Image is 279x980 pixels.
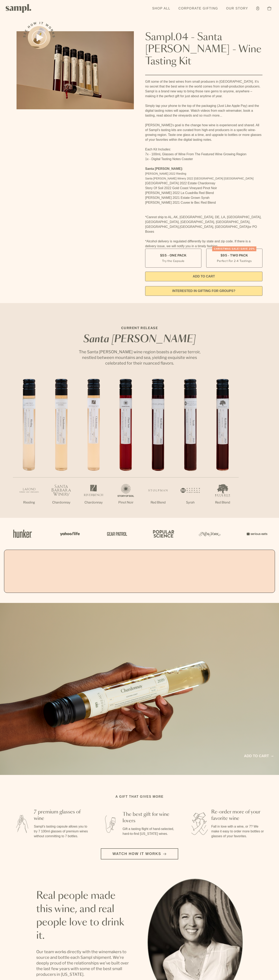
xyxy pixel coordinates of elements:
li: [PERSON_NAME] 2021 Cuvee le Bec Red Blend [145,200,262,205]
a: interested in gifting for groups? [145,286,262,296]
p: Syrah [174,500,206,505]
p: Red Blend [142,500,174,505]
p: Red Blend [206,500,239,505]
a: Corporate Gifting [176,4,220,13]
h3: 7 premium glasses of wine [34,809,89,822]
button: Add to Cart [145,272,262,281]
p: Sampl's tasting capsule allows you to try 7 100ml glasses of premium wines without committing to ... [34,824,89,839]
h2: Real people made this wine, and real people love to drink it. [36,889,131,942]
img: Artboard_3_0b291449-6e8c-4d07-b2c2-3f3601a19cd1_x450.png [198,525,222,542]
p: The Santa [PERSON_NAME] wine region boasts a diverse terroir, nestled between mountains and sea, ... [75,349,204,366]
p: Chardonnay [45,500,77,505]
img: Artboard_7_5b34974b-f019-449e-91fb-745f8d0877ee_x450.png [244,525,269,542]
small: Try the Capsule [162,259,184,263]
strong: Santa [PERSON_NAME]: [145,167,183,170]
span: $95 - Two Pack [221,253,248,258]
img: Artboard_6_04f9a106-072f-468a-bdd7-f11783b05722_x450.png [57,525,81,542]
img: Sampl logo [6,4,31,13]
img: Artboard_4_28b4d326-c26e-48f9-9c80-911f17d6414e_x450.png [151,525,175,542]
h3: The best gift for wine lovers [123,811,177,824]
p: Our team works directly with the winemakers to source and bottle each Sampl shipment. We’re deepl... [36,949,131,977]
span: Santa [PERSON_NAME] Winery 2022 [GEOGRAPHIC_DATA] [GEOGRAPHIC_DATA] [145,177,253,180]
h1: Sampl.04 - Santa [PERSON_NAME] - Wine Tasting Kit [145,31,262,68]
p: Gift a tasting flight of hand-selected, hard-to-find [US_STATE] wines. [123,827,177,836]
img: Sampl.04 - Santa Barbara - Wine Tasting Kit [17,31,134,109]
button: Watch how it works [101,848,178,859]
img: Artboard_1_c8cd28af-0030-4af1-819c-248e302c7f06_x450.png [10,525,35,542]
a: Add to cart [244,753,273,759]
li: [GEOGRAPHIC_DATA] 2022 Estate Chardonnay [145,181,262,186]
h2: A gift that gives more [116,794,164,799]
p: Chardonnay [77,500,110,505]
p: Pinot Noir [110,500,142,505]
span: $55 - One Pack [160,253,187,258]
em: Santa [PERSON_NAME] [83,335,196,344]
button: See how it works [28,26,50,49]
h3: Re-order more of your favorite wine [211,809,266,822]
span: [PERSON_NAME] 2022 Riesling [145,172,186,175]
small: Perfect For 2-4 Tastings [217,259,252,263]
div: Gift some of the best wines from small producers in [GEOGRAPHIC_DATA]. It’s no secret that the be... [145,79,262,249]
p: Fall in love with a wine, or 7? We make it easy to order more bottles or glasses of your favorites. [211,824,266,839]
li: [PERSON_NAME] 2022 La Cuadrilla Red Blend [145,191,262,195]
a: Shop All [150,4,172,13]
li: Story Of Soil 2022 Gold Coast Vineyard Pinot Noir [145,186,262,191]
img: Artboard_5_7fdae55a-36fd-43f7-8bfd-f74a06a2878e_x450.png [104,525,128,542]
span: , [179,225,180,228]
span: [GEOGRAPHIC_DATA], [GEOGRAPHIC_DATA] [180,225,249,228]
div: Christmas SALE! Save 20% [212,246,256,251]
li: [PERSON_NAME] 2021 Estate Grown Syrah [145,195,262,200]
a: Our Story [224,4,250,13]
p: Riesling [13,500,45,505]
p: CURRENT RELEASE [75,326,204,330]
